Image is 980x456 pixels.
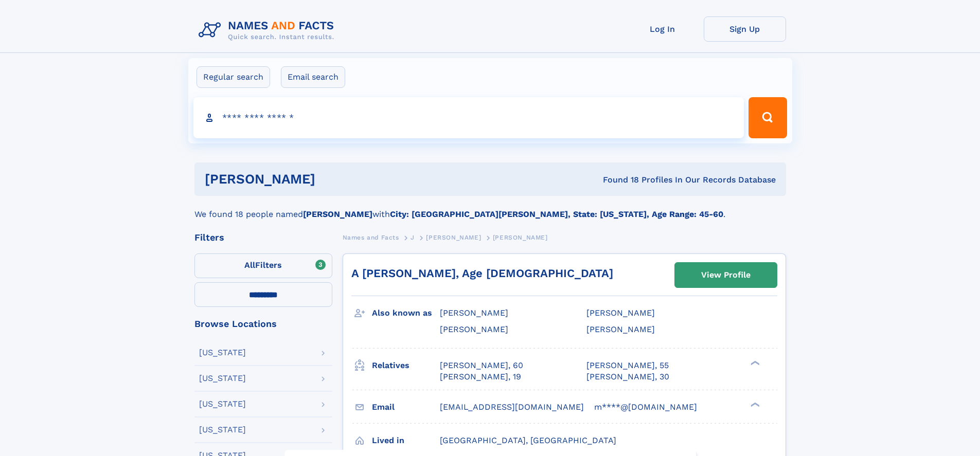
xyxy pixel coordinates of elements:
[440,360,523,371] a: [PERSON_NAME], 60
[372,398,440,416] h3: Email
[303,209,372,219] b: [PERSON_NAME]
[748,359,760,366] div: ❯
[426,231,481,244] a: [PERSON_NAME]
[244,260,255,270] span: All
[194,233,332,242] div: Filters
[440,402,584,412] span: [EMAIL_ADDRESS][DOMAIN_NAME]
[586,371,669,382] a: [PERSON_NAME], 30
[343,231,399,244] a: Names and Facts
[194,196,786,221] div: We found 18 people named with .
[493,234,548,241] span: [PERSON_NAME]
[193,97,744,138] input: search input
[426,234,481,241] span: [PERSON_NAME]
[372,432,440,449] h3: Lived in
[194,16,343,44] img: Logo Names and Facts
[675,263,777,287] a: View Profile
[372,304,440,322] h3: Also known as
[351,267,613,280] a: A [PERSON_NAME], Age [DEMOGRAPHIC_DATA]
[205,173,459,186] h1: [PERSON_NAME]
[459,174,776,186] div: Found 18 Profiles In Our Records Database
[749,97,787,138] button: Search Button
[440,371,521,382] a: [PERSON_NAME], 19
[440,308,508,318] span: [PERSON_NAME]
[621,16,704,42] a: Log In
[194,319,332,329] div: Browse Locations
[197,66,270,88] label: Regular search
[701,263,751,287] div: View Profile
[704,16,786,42] a: Sign Up
[440,435,616,445] span: [GEOGRAPHIC_DATA], [GEOGRAPHIC_DATA]
[586,324,655,334] span: [PERSON_NAME]
[194,253,332,278] label: Filters
[440,324,508,334] span: [PERSON_NAME]
[411,231,415,244] a: J
[390,209,723,219] b: City: [GEOGRAPHIC_DATA][PERSON_NAME], State: [US_STATE], Age Range: 45-60
[411,234,415,241] span: J
[199,426,246,434] div: [US_STATE]
[372,357,440,374] h3: Relatives
[199,400,246,408] div: [US_STATE]
[748,401,760,408] div: ❯
[199,374,246,382] div: [US_STATE]
[199,349,246,357] div: [US_STATE]
[586,360,669,371] a: [PERSON_NAME], 55
[586,308,655,318] span: [PERSON_NAME]
[281,66,345,88] label: Email search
